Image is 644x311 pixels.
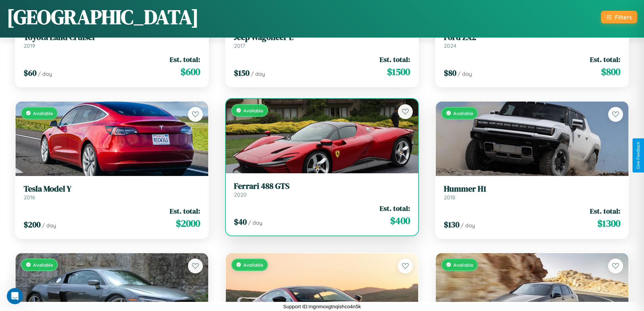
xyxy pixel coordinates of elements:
[461,222,475,229] span: / day
[170,206,200,216] span: Est. total:
[24,67,37,79] span: $ 60
[181,65,200,79] span: $ 600
[601,65,620,79] span: $ 800
[444,219,459,230] span: $ 130
[283,302,361,311] p: Support ID: mgnmoxgtnqishco4n5k
[453,110,473,116] span: Available
[176,217,200,230] span: $ 2000
[38,70,52,77] span: / day
[24,32,200,49] a: Toyota Land Cruiser2019
[453,262,473,268] span: Available
[636,142,641,169] div: Give Feedback
[234,181,410,198] a: Ferrari 488 GTS2020
[24,32,200,42] h3: Toyota Land Cruiser
[24,184,200,201] a: Tesla Model Y2016
[387,65,410,79] span: $ 1500
[243,262,263,268] span: Available
[380,203,410,213] span: Est. total:
[24,184,200,194] h3: Tesla Model Y
[458,70,472,77] span: / day
[234,181,410,191] h3: Ferrari 488 GTS
[7,3,199,31] h1: [GEOGRAPHIC_DATA]
[234,32,410,49] a: Jeep Wagoneer L2017
[590,54,620,64] span: Est. total:
[170,54,200,64] span: Est. total:
[33,262,53,268] span: Available
[24,194,35,201] span: 2016
[234,42,245,49] span: 2017
[597,217,620,230] span: $ 1300
[390,214,410,227] span: $ 400
[234,216,247,227] span: $ 40
[234,67,249,79] span: $ 150
[444,42,456,49] span: 2024
[24,42,35,49] span: 2019
[248,219,262,226] span: / day
[615,14,632,21] div: Filters
[7,288,23,304] iframe: Intercom live chat
[590,206,620,216] span: Est. total:
[444,184,620,194] h3: Hummer H1
[24,219,41,230] span: $ 200
[234,32,410,42] h3: Jeep Wagoneer L
[444,67,456,79] span: $ 80
[33,110,53,116] span: Available
[380,54,410,64] span: Est. total:
[251,70,265,77] span: / day
[42,222,56,229] span: / day
[444,184,620,201] a: Hummer H12018
[243,108,263,113] span: Available
[444,194,455,201] span: 2018
[601,11,637,23] button: Filters
[444,32,620,42] h3: Ford ZX2
[234,191,247,198] span: 2020
[444,32,620,49] a: Ford ZX22024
